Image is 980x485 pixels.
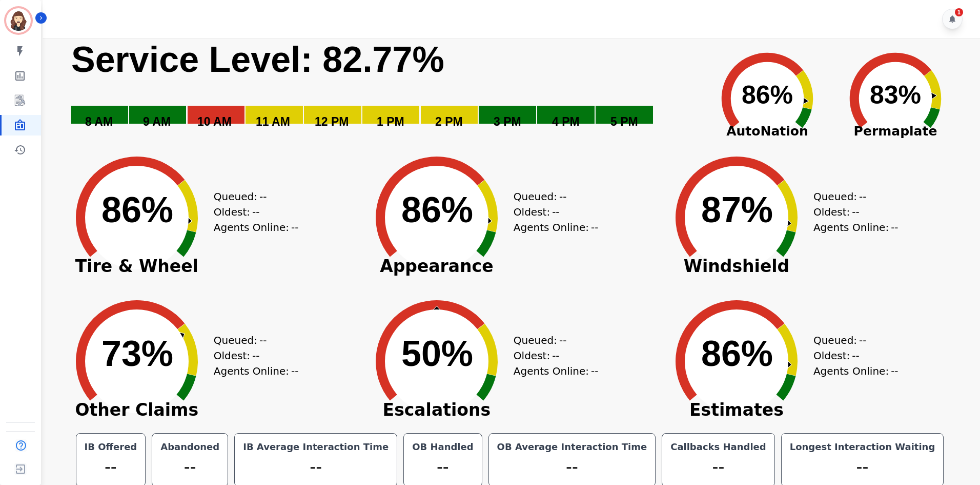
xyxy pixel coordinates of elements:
[377,115,404,128] text: 1 PM
[552,115,580,128] text: 4 PM
[610,115,638,128] text: 5 PM
[315,115,349,128] text: 12 PM
[101,190,173,230] text: 86%
[291,363,298,379] span: --
[514,333,590,348] div: Queued:
[291,220,298,235] span: --
[158,440,221,454] div: Abandoned
[514,220,601,235] div: Agents Online:
[60,261,214,271] span: Tire & Wheel
[214,189,291,204] div: Queued:
[668,440,768,454] div: Callbacks Handled
[660,261,813,271] span: Windshield
[6,8,31,33] img: Bordered avatar
[813,348,890,363] div: Oldest:
[514,348,590,363] div: Oldest:
[495,440,649,454] div: OB Average Interaction Time
[85,115,113,128] text: 8 AM
[831,122,959,141] span: Permaplate
[435,115,463,128] text: 2 PM
[813,204,890,220] div: Oldest:
[552,348,559,363] span: --
[559,333,566,348] span: --
[241,454,391,480] div: --
[591,363,598,379] span: --
[788,440,937,454] div: Longest Interaction Waiting
[197,115,232,128] text: 10 AM
[83,440,139,454] div: IB Offered
[259,333,267,348] span: --
[891,220,898,235] span: --
[60,405,214,415] span: Other Claims
[514,363,601,379] div: Agents Online:
[401,334,473,374] text: 50%
[955,8,963,16] div: 1
[701,334,773,374] text: 86%
[101,334,173,374] text: 73%
[813,189,890,204] div: Queued:
[70,38,701,143] svg: Service Level: 0%
[494,115,521,128] text: 3 PM
[410,440,475,454] div: OB Handled
[514,189,590,204] div: Queued:
[559,189,566,204] span: --
[214,363,301,379] div: Agents Online:
[668,454,768,480] div: --
[813,220,901,235] div: Agents Online:
[701,190,773,230] text: 87%
[360,405,514,415] span: Escalations
[552,204,559,220] span: --
[859,189,866,204] span: --
[870,81,921,109] text: 83%
[514,204,590,220] div: Oldest:
[788,454,937,480] div: --
[214,220,301,235] div: Agents Online:
[214,348,291,363] div: Oldest:
[241,440,391,454] div: IB Average Interaction Time
[71,40,444,80] text: Service Level: 82.77%
[410,454,475,480] div: --
[660,405,813,415] span: Estimates
[256,115,290,128] text: 11 AM
[401,190,473,230] text: 86%
[259,189,267,204] span: --
[158,454,221,480] div: --
[143,115,171,128] text: 9 AM
[813,333,890,348] div: Queued:
[252,348,259,363] span: --
[214,333,291,348] div: Queued:
[495,454,649,480] div: --
[591,220,598,235] span: --
[703,122,831,141] span: AutoNation
[852,204,859,220] span: --
[859,333,866,348] span: --
[852,348,859,363] span: --
[214,204,291,220] div: Oldest:
[360,261,514,271] span: Appearance
[813,363,901,379] div: Agents Online:
[742,81,793,109] text: 86%
[83,454,139,480] div: --
[252,204,259,220] span: --
[891,363,898,379] span: --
